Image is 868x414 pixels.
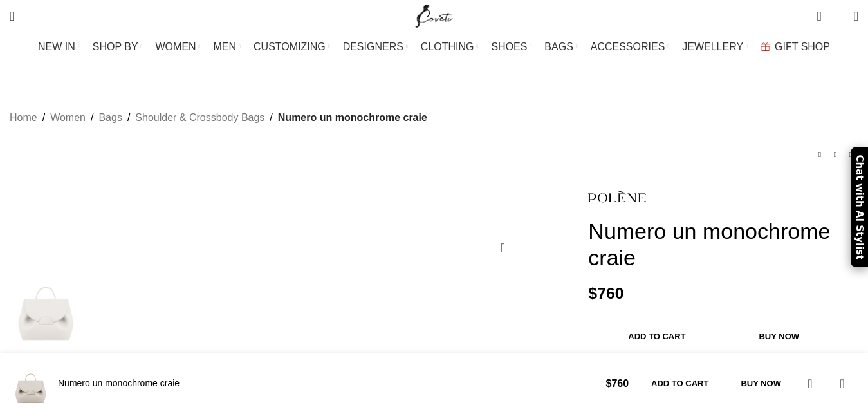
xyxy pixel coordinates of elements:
img: GiftBag [761,42,770,51]
a: Previous product [812,147,827,162]
span: MEN [214,41,237,53]
button: Buy now [726,323,833,350]
span: 0 [818,6,827,16]
a: MEN [214,34,241,60]
span: $ [605,378,611,389]
span: 0 [834,13,844,23]
a: Next product [843,147,858,162]
a: CLOTHING [421,34,479,60]
a: NEW IN [38,34,80,60]
span: SHOES [491,41,527,53]
span: ACCESSORIES [591,41,665,53]
a: ACCESSORIES [591,34,670,60]
a: Search [3,3,21,29]
button: Buy now [728,370,794,397]
a: CUSTOMIZING [254,34,330,60]
span: DESIGNERS [343,41,403,53]
a: Home [10,109,37,126]
a: Bags [98,109,122,126]
h4: Numero un monochrome craie [58,377,596,390]
span: $ [588,285,597,302]
button: Add to cart [638,370,721,397]
a: GIFT SHOP [761,34,830,60]
bdi: 760 [605,378,629,389]
a: JEWELLERY [682,34,748,60]
a: SHOES [491,34,531,60]
span: NEW IN [38,41,75,53]
span: JEWELLERY [682,41,743,53]
a: DESIGNERS [343,34,408,60]
h1: Numero un monochrome craie [588,218,858,271]
nav: Breadcrumb [10,109,427,126]
span: WOMEN [156,41,196,53]
a: SHOP BY [93,34,143,60]
div: My Wishlist [831,3,844,29]
a: 0 [810,3,827,29]
a: BAGS [544,34,577,60]
bdi: 760 [588,285,623,302]
a: WOMEN [156,34,201,60]
span: CLOTHING [421,41,474,53]
a: Women [50,109,86,126]
span: CUSTOMIZING [254,41,326,53]
div: Main navigation [3,34,865,60]
span: Numero un monochrome craie [278,109,427,126]
img: Polene [6,262,85,348]
button: Add to cart [595,323,719,350]
span: SHOP BY [93,41,138,53]
img: Polene [10,360,51,408]
span: GIFT SHOP [775,41,830,53]
a: Shoulder & Crossbody Bags [135,109,264,126]
span: BAGS [544,41,573,53]
a: Site logo [412,10,456,21]
img: Polene [588,182,646,212]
